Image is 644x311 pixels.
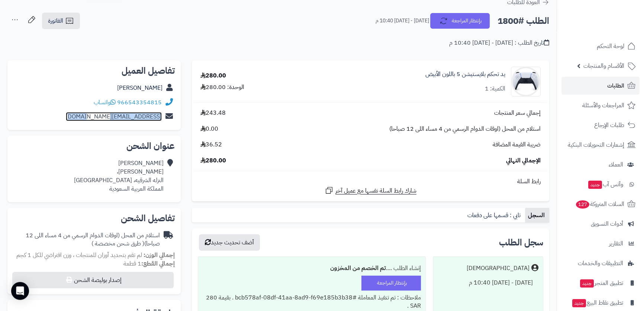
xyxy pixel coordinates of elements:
span: العملاء [609,159,623,170]
a: شارك رابط السلة نفسها مع عميل آخر [325,186,416,195]
div: استلام من المحل (اوقات الدوام الرسمي من 4 مساء اللى 12 صباحا) [13,231,160,248]
h2: تفاصيل العميل [13,66,175,75]
a: أدوات التسويق [561,215,640,233]
a: [PERSON_NAME] [117,83,162,92]
span: 280.00 [200,156,226,165]
div: رابط السلة [195,177,546,186]
div: [DATE] - [DATE] 10:40 م [438,276,538,290]
span: جديد [572,299,586,307]
span: إجمالي سعر المنتجات [494,109,541,117]
span: جديد [580,279,594,288]
span: شارك رابط السلة نفسها مع عميل آخر [335,187,416,195]
span: 127 [576,200,589,209]
span: 243.48 [200,109,226,117]
span: التطبيقات والخدمات [578,258,623,269]
span: التقارير [609,238,623,249]
strong: إجمالي القطع: [141,259,175,268]
div: بإنتظار المراجعة [361,276,421,291]
span: ضريبة القيمة المضافة [493,140,541,149]
h2: عنوان الشحن [13,142,175,150]
div: [DEMOGRAPHIC_DATA] [467,264,529,273]
a: طلبات الإرجاع [561,116,640,134]
span: 36.52 [200,140,222,149]
a: التقارير [561,235,640,253]
span: تطبيق نقاط البيع [571,298,623,308]
span: طلبات الإرجاع [594,120,624,130]
div: Open Intercom Messenger [11,282,29,300]
h2: تفاصيل الشحن [13,214,175,223]
a: السلات المتروكة127 [561,195,640,213]
small: [DATE] - [DATE] 10:40 م [376,17,429,25]
span: لوحة التحكم [597,41,624,51]
span: أدوات التسويق [591,219,623,229]
a: لوحة التحكم [561,37,640,55]
a: الطلبات [561,77,640,95]
a: السجل [525,208,549,223]
div: إنشاء الطلب .... [203,261,421,276]
button: بإنتظار المراجعة [430,13,490,29]
a: العملاء [561,156,640,174]
span: جديد [588,181,602,189]
span: الفاتورة [48,16,63,25]
a: التطبيقات والخدمات [561,254,640,272]
a: المراجعات والأسئلة [561,96,640,114]
a: إشعارات التحويلات البنكية [561,136,640,154]
span: ( طرق شحن مخصصة ) [91,239,144,248]
h3: سجل الطلب [499,238,543,247]
span: لم تقم بتحديد أوزان للمنتجات ، وزن افتراضي للكل 1 كجم [16,251,142,260]
a: [EMAIL_ADDRESS][DOMAIN_NAME] [66,112,162,121]
span: المراجعات والأسئلة [582,100,624,111]
a: تطبيق المتجرجديد [561,274,640,292]
span: السلات المتروكة [575,199,624,209]
span: الإجمالي النهائي [506,156,541,165]
span: الأقسام والمنتجات [583,61,624,71]
span: استلام من المحل (اوقات الدوام الرسمي من 4 مساء اللى 12 صباحا) [389,125,541,133]
a: واتساب [94,98,116,107]
a: وآتس آبجديد [561,175,640,193]
img: logo-2.png [593,20,637,36]
span: تطبيق المتجر [579,278,623,288]
span: 0.00 [200,125,218,133]
a: الفاتورة [42,13,80,29]
small: 1 قطعة [123,259,175,268]
div: [PERSON_NAME] [PERSON_NAME]، النزله الشرقيه، [GEOGRAPHIC_DATA] المملكة العربية السعودية [74,159,164,193]
div: الكمية: 1 [485,85,505,93]
button: أضف تحديث جديد [199,234,260,251]
strong: إجمالي الوزن: [144,251,175,260]
b: تم الخصم من المخزون [330,264,386,273]
span: وآتس آب [587,179,623,190]
span: إشعارات التحويلات البنكية [568,140,624,150]
img: 1675598672-71T3PY96aDL._AC_SL1500_-90x90.jpg [511,67,540,96]
div: تاريخ الطلب : [DATE] - [DATE] 10:40 م [449,39,549,47]
button: إصدار بوليصة الشحن [12,272,174,288]
a: 966543354815 [117,98,162,107]
span: الطلبات [607,80,624,91]
a: يد تحكم بلايستيشن 5 باللون الأبيض [425,70,505,79]
a: تابي : قسمها على دفعات [464,208,525,223]
div: الوحدة: 280.00 [200,83,244,92]
div: 280.00 [200,72,226,80]
h2: الطلب #1800 [498,13,549,29]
